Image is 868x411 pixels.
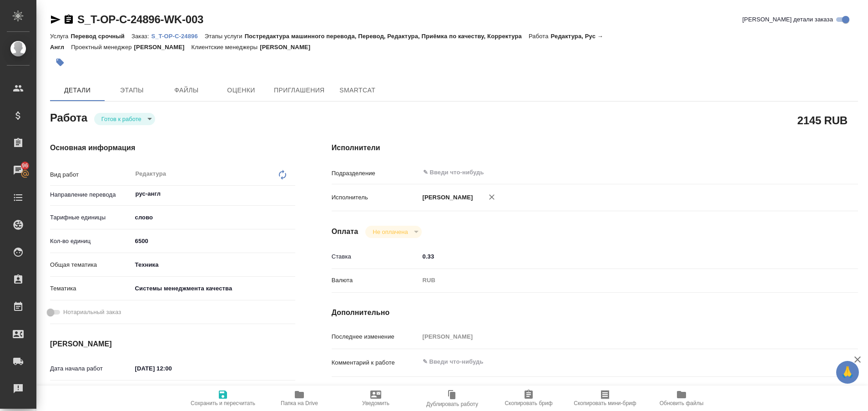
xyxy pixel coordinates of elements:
[419,250,814,263] input: ✎ Введи что-нибудь
[132,257,295,273] div: Техника
[191,400,255,406] span: Сохранить и пересчитать
[809,172,811,173] button: Open
[281,400,318,406] span: Папка на Drive
[797,112,848,128] h2: 2145 RUB
[260,44,317,51] p: [PERSON_NAME]
[71,44,134,51] p: Проектный менеджер
[332,358,419,367] p: Комментарий к работе
[71,33,131,40] p: Перевод срочный
[332,193,419,202] p: Исполнитель
[245,33,529,40] p: Постредактура машинного перевода, Перевод, Редактура, Приёмка по качеству, Корректура
[132,281,295,296] div: Системы менеджмента качества
[63,308,121,317] span: Нотариальный заказ
[134,44,192,51] p: [PERSON_NAME]
[332,226,358,237] h4: Оплата
[261,386,338,411] button: Папка на Drive
[332,307,858,318] h4: Дополнительно
[419,193,473,202] p: [PERSON_NAME]
[370,228,410,236] button: Не оплачена
[332,332,419,341] p: Последнее изменение
[50,109,87,125] h2: Работа
[836,361,859,384] button: 🙏
[332,142,858,153] h4: Исполнители
[50,284,132,293] p: Тематика
[50,190,132,199] p: Направление перевода
[482,187,502,207] button: Удалить исполнителя
[50,14,61,25] button: Скопировать ссылку для ЯМессенджера
[16,161,34,170] span: 96
[185,386,261,411] button: Сохранить и пересчитать
[99,115,144,123] button: Готов к работе
[56,85,99,96] span: Детали
[50,237,132,246] p: Кол-во единиц
[50,364,132,373] p: Дата начала работ
[274,85,325,96] span: Приглашения
[419,330,814,343] input: Пустое поле
[332,169,419,178] p: Подразделение
[50,260,132,269] p: Общая тематика
[50,142,295,153] h4: Основная информация
[110,85,154,96] span: Этапы
[505,400,552,406] span: Скопировать бриф
[50,339,295,350] h4: [PERSON_NAME]
[2,159,34,182] a: 96
[332,252,419,261] p: Ставка
[50,170,132,179] p: Вид работ
[574,400,636,406] span: Скопировать мини-бриф
[336,85,379,96] span: SmartCat
[132,234,295,248] input: ✎ Введи что-нибудь
[660,400,704,406] span: Обновить файлы
[290,193,292,195] button: Open
[219,85,263,96] span: Оценки
[422,167,781,178] input: ✎ Введи что-нибудь
[77,13,203,25] a: S_T-OP-C-24896-WK-003
[63,14,74,25] button: Скопировать ссылку
[742,15,833,24] span: [PERSON_NAME] детали заказа
[419,273,814,288] div: RUB
[643,386,720,411] button: Обновить файлы
[151,32,204,40] a: S_T-OP-C-24896
[50,213,132,222] p: Тарифные единицы
[567,386,643,411] button: Скопировать мини-бриф
[414,386,490,411] button: Дублировать работу
[490,386,567,411] button: Скопировать бриф
[151,33,204,40] p: S_T-OP-C-24896
[529,33,551,40] p: Работа
[132,210,295,225] div: слово
[362,400,389,406] span: Уведомить
[840,363,855,382] span: 🙏
[365,226,421,238] div: Готов к работе
[338,386,414,411] button: Уведомить
[205,33,245,40] p: Этапы услуги
[192,44,260,51] p: Клиентские менеджеры
[332,276,419,285] p: Валюта
[131,33,151,40] p: Заказ:
[426,401,478,407] span: Дублировать работу
[165,85,208,96] span: Файлы
[94,113,155,125] div: Готов к работе
[50,33,71,40] p: Услуга
[132,362,212,375] input: ✎ Введи что-нибудь
[50,52,70,72] button: Добавить тэг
